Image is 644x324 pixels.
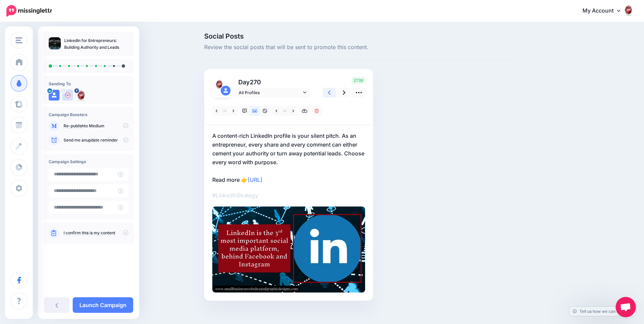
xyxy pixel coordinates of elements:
p: Send me an [64,137,128,143]
img: menu.png [16,37,22,43]
img: user_default_image.png [62,90,73,101]
img: user_default_image.png [49,90,59,101]
h4: Campaign Settings [49,159,128,164]
p: to Medium [64,123,128,129]
a: update reminder [86,137,118,143]
a: All Profiles [235,88,310,98]
p: Day [235,77,311,87]
img: Missinglettr [6,5,52,17]
span: Social Posts [204,33,518,40]
p: #LinkedInStrategy [212,191,365,200]
p: A content-rich LinkedIn profile is your silent pitch. As an entrepreneur, every share and every c... [212,131,365,184]
span: All Profiles [239,89,302,96]
span: 270 [250,79,261,86]
a: My Account [576,3,634,19]
img: 295654655_109478391854576_4779012336295691774_n-bsa125170.jpg [76,90,87,101]
span: 2739 [352,77,365,84]
h4: Campaign Boosters [49,112,128,117]
img: e06269f60b80b2e593212101d5085b64_thumb.jpg [49,37,61,49]
img: 1153ce6a65a593cfc9c79f20b21bebe4.jpg [212,207,365,293]
span: Review the social posts that will be sent to promote this content. [204,43,518,52]
a: [URL] [248,176,262,183]
h4: Sending To [49,81,128,86]
a: I confirm this is my content [64,230,115,236]
img: user_default_image.png [221,86,231,95]
div: Open chat [616,297,636,317]
img: 295654655_109478391854576_4779012336295691774_n-bsa125170.jpg [214,79,224,89]
p: LinkedIn for Entrepreneurs: Building Authority and Leads [64,37,128,51]
a: Re-publish [64,123,84,129]
a: Tell us how we can improve [569,307,636,316]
